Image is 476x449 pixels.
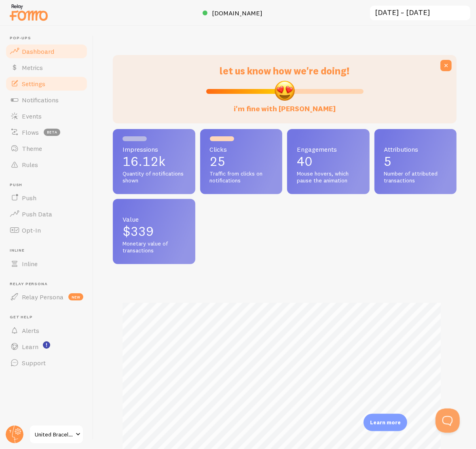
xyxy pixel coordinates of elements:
span: Get Help [10,315,88,320]
span: Rules [22,161,38,169]
span: Clicks [210,146,273,152]
span: Inline [10,248,88,253]
span: beta [44,129,60,136]
span: Opt-In [22,226,41,234]
iframe: Help Scout Beacon - Open [436,409,460,433]
a: Notifications [5,92,88,108]
div: Learn more [364,414,407,431]
a: Relay Persona new [5,289,88,305]
a: Learn [5,339,88,355]
a: Rules [5,157,88,173]
span: Push [10,182,88,188]
span: Value [123,216,186,222]
a: Opt-In [5,222,88,238]
span: Relay Persona [22,293,63,301]
p: 16.12k [123,155,186,168]
a: Settings [5,76,88,92]
img: fomo-relay-logo-orange.svg [8,2,49,23]
span: Relay Persona [10,282,88,287]
span: let us know how we're doing! [220,65,350,77]
a: United Bracelets [29,425,84,444]
a: Inline [5,256,88,272]
a: Support [5,355,88,371]
span: Push [22,194,36,202]
span: Number of attributed transactions [384,170,447,184]
span: Learn [22,343,38,351]
p: 25 [210,155,273,168]
p: 40 [297,155,360,168]
p: 5 [384,155,447,168]
a: Theme [5,140,88,157]
span: United Bracelets [35,430,73,439]
span: Flows [22,128,39,136]
span: Notifications [22,96,59,104]
a: Events [5,108,88,124]
label: i'm fine with [PERSON_NAME] [234,96,336,114]
span: Metrics [22,64,43,72]
a: Push Data [5,206,88,222]
a: Push [5,190,88,206]
span: Push Data [22,210,52,218]
a: Dashboard [5,43,88,59]
span: Theme [22,144,42,152]
span: Events [22,112,42,120]
span: Alerts [22,326,39,335]
span: Attributions [384,146,447,152]
span: Dashboard [22,47,54,55]
span: Support [22,359,46,367]
a: Flows beta [5,124,88,140]
span: Engagements [297,146,360,152]
span: Pop-ups [10,36,88,41]
span: Inline [22,260,38,268]
span: Monetary value of transactions [123,240,186,254]
span: new [68,293,83,301]
span: Traffic from clicks on notifications [210,170,273,184]
p: Learn more [370,419,401,426]
span: Settings [22,80,45,88]
span: Quantity of notifications shown [123,170,186,184]
span: Impressions [123,146,186,152]
img: emoji.png [274,80,296,102]
a: Metrics [5,59,88,76]
svg: <p>Watch New Feature Tutorials!</p> [43,341,50,349]
span: $339 [123,223,154,239]
span: Mouse hovers, which pause the animation [297,170,360,184]
a: Alerts [5,322,88,339]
